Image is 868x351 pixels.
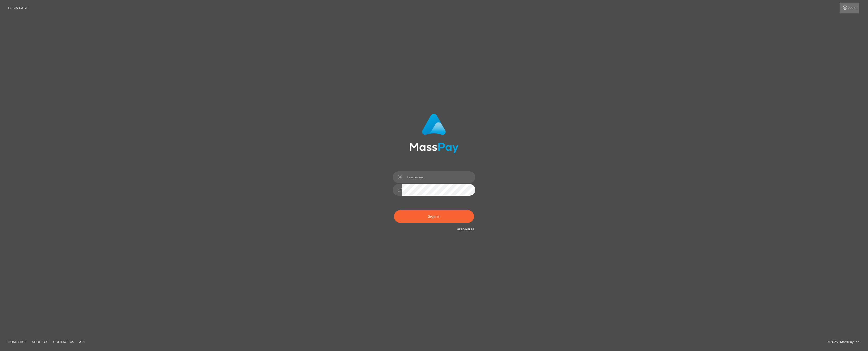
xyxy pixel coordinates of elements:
input: Username... [402,171,475,183]
div: © 2025 , MassPay Inc. [828,339,864,345]
a: About Us [30,338,50,346]
a: API [77,338,87,346]
a: Login Page [8,3,28,13]
button: Sign in [394,210,474,223]
a: Need Help? [457,228,474,231]
a: Homepage [6,338,29,346]
img: MassPay Login [409,114,459,153]
a: Login [840,3,859,13]
a: Contact Us [51,338,76,346]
